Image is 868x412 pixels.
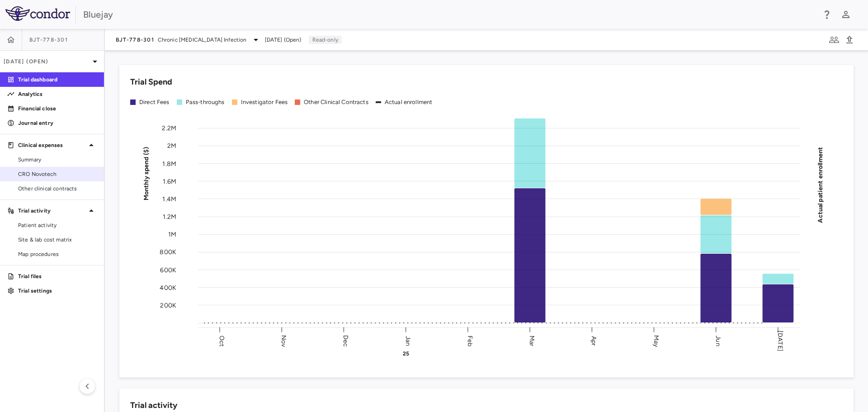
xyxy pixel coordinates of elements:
[404,336,412,346] text: Jan
[714,336,722,346] text: Jun
[130,76,172,88] h6: Trial Spend
[218,335,226,346] text: Oct
[18,221,97,229] span: Patient activity
[265,36,302,44] span: [DATE] (Open)
[18,250,97,258] span: Map procedures
[18,156,97,164] span: Summary
[29,36,68,43] span: BJT-778-301
[18,236,97,244] span: Site & lab cost matrix
[403,350,409,357] text: 25
[163,213,176,221] tspan: 1.2M
[160,266,176,274] tspan: 600K
[590,336,598,346] text: Apr
[18,287,97,295] p: Trial settings
[160,301,176,309] tspan: 200K
[18,207,86,215] p: Trial activity
[186,98,225,106] div: Pass-throughs
[816,147,824,223] tspan: Actual patient enrollment
[5,6,70,21] img: logo-full-SnFGN8VE.png
[18,104,97,113] p: Financial close
[528,335,536,346] text: Mar
[130,399,177,412] h6: Trial activity
[142,147,150,200] tspan: Monthly spend ($)
[18,119,97,127] p: Journal entry
[162,195,176,203] tspan: 1.4M
[342,335,349,346] text: Dec
[18,141,86,149] p: Clinical expenses
[160,248,176,256] tspan: 800K
[4,57,90,66] p: [DATE] (Open)
[158,36,247,44] span: Chronic [MEDICAL_DATA] Infection
[160,284,176,291] tspan: 400K
[18,76,97,84] p: Trial dashboard
[466,335,474,346] text: Feb
[18,185,97,193] span: Other clinical contracts
[163,177,176,185] tspan: 1.6M
[241,98,288,106] div: Investigator Fees
[18,272,97,280] p: Trial files
[116,36,154,43] span: BJT-778-301
[280,335,288,347] text: Nov
[18,170,97,178] span: CRO Novotech
[385,98,433,106] div: Actual enrollment
[167,142,176,150] tspan: 2M
[309,36,342,44] p: Read-only
[776,331,784,351] text: [DATE]
[652,335,660,347] text: May
[304,98,368,106] div: Other Clinical Contracts
[83,8,816,21] div: Bluejay
[162,160,176,167] tspan: 1.8M
[162,124,176,132] tspan: 2.2M
[168,231,176,238] tspan: 1M
[139,98,170,106] div: Direct Fees
[18,90,97,98] p: Analytics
